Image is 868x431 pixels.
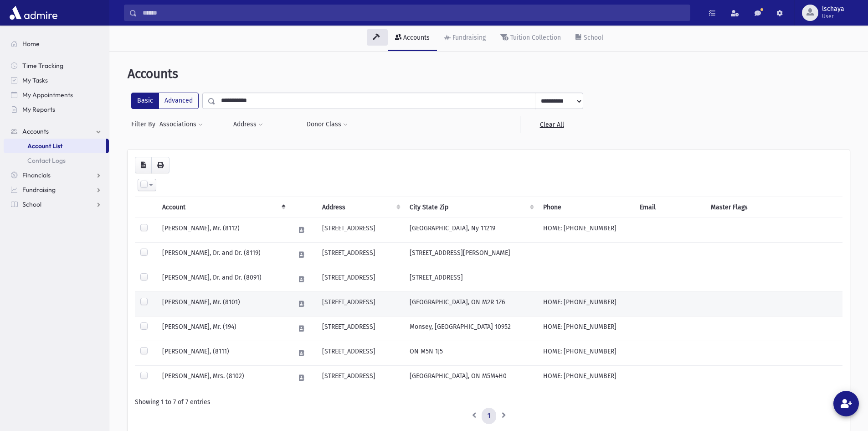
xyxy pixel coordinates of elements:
[131,93,159,109] label: Basic
[582,34,603,42] div: School
[22,105,55,114] span: My Reports
[538,366,634,390] td: HOME: [PHONE_NUMBER]
[22,91,73,99] span: My Appointments
[157,197,289,218] th: Account: activate to sort column descending
[151,157,169,173] button: Print
[317,267,404,292] td: [STREET_ADDRESS]
[822,5,844,13] span: lschaya
[4,182,109,197] a: Fundraising
[401,34,430,42] div: Accounts
[317,197,404,218] th: Address : activate to sort column ascending
[159,116,203,133] button: Associations
[437,26,493,51] a: Fundraising
[157,243,289,267] td: [PERSON_NAME], Dr. and Dr. (8119)
[157,317,289,341] td: [PERSON_NAME], Mr. (194)
[4,168,109,182] a: Financials
[27,156,66,165] span: Contact Logs
[404,317,538,341] td: Monsey, [GEOGRAPHIC_DATA] 10952
[157,267,289,292] td: [PERSON_NAME], Dr. and Dr. (8091)
[404,292,538,317] td: [GEOGRAPHIC_DATA], ON M2R 1Z6
[520,116,583,133] a: Clear All
[22,76,48,84] span: My Tasks
[538,341,634,366] td: HOME: [PHONE_NUMBER]
[22,171,51,179] span: Financials
[4,88,109,102] a: My Appointments
[404,267,538,292] td: [STREET_ADDRESS]
[4,197,109,212] a: School
[22,186,56,194] span: Fundraising
[538,218,634,243] td: HOME: [PHONE_NUMBER]
[634,197,705,218] th: Email
[705,197,842,218] th: Master Flags
[157,341,289,366] td: [PERSON_NAME], (8111)
[822,13,844,20] span: User
[4,153,109,168] a: Contact Logs
[4,73,109,88] a: My Tasks
[22,200,41,208] span: School
[27,142,62,150] span: Account List
[404,243,538,267] td: [STREET_ADDRESS][PERSON_NAME]
[7,4,60,22] img: AdmirePro
[4,58,109,73] a: Time Tracking
[22,40,40,48] span: Home
[404,197,538,218] th: City State Zip : activate to sort column ascending
[135,157,152,173] button: CSV
[317,243,404,267] td: [STREET_ADDRESS]
[157,366,289,390] td: [PERSON_NAME], Mrs. (8102)
[451,34,486,42] div: Fundraising
[137,5,690,21] input: Search
[159,93,199,109] label: Advanced
[4,124,109,139] a: Accounts
[317,341,404,366] td: [STREET_ADDRESS]
[4,36,109,51] a: Home
[22,127,49,135] span: Accounts
[482,408,496,424] a: 1
[538,292,634,317] td: HOME: [PHONE_NUMBER]
[493,26,568,51] a: Tuition Collection
[131,93,199,109] div: FilterModes
[568,26,611,51] a: School
[404,366,538,390] td: [GEOGRAPHIC_DATA], ON M5M4H0
[233,116,263,133] button: Address
[404,341,538,366] td: ON M5N 1J5
[128,66,178,81] span: Accounts
[22,62,63,70] span: Time Tracking
[4,139,106,153] a: Account List
[538,197,634,218] th: Phone
[131,119,159,129] span: Filter By
[317,366,404,390] td: [STREET_ADDRESS]
[538,317,634,341] td: HOME: [PHONE_NUMBER]
[404,218,538,243] td: [GEOGRAPHIC_DATA], Ny 11219
[317,218,404,243] td: [STREET_ADDRESS]
[157,218,289,243] td: [PERSON_NAME], Mr. (8112)
[508,34,561,42] div: Tuition Collection
[317,317,404,341] td: [STREET_ADDRESS]
[157,292,289,317] td: [PERSON_NAME], Mr. (8101)
[317,292,404,317] td: [STREET_ADDRESS]
[4,102,109,117] a: My Reports
[306,116,348,133] button: Donor Class
[135,397,842,407] div: Showing 1 to 7 of 7 entries
[388,26,437,51] a: Accounts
